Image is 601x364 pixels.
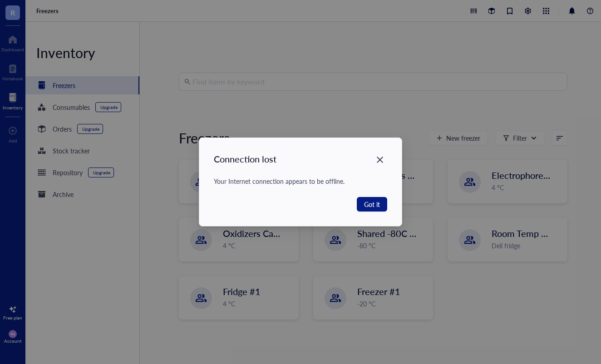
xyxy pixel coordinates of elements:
[357,197,387,212] button: Got it
[214,152,276,165] div: Connection lost
[373,154,387,165] span: Close
[373,152,387,167] button: Close
[214,176,387,186] div: Your Internet connection appears to be offline.
[364,199,380,209] span: Got it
